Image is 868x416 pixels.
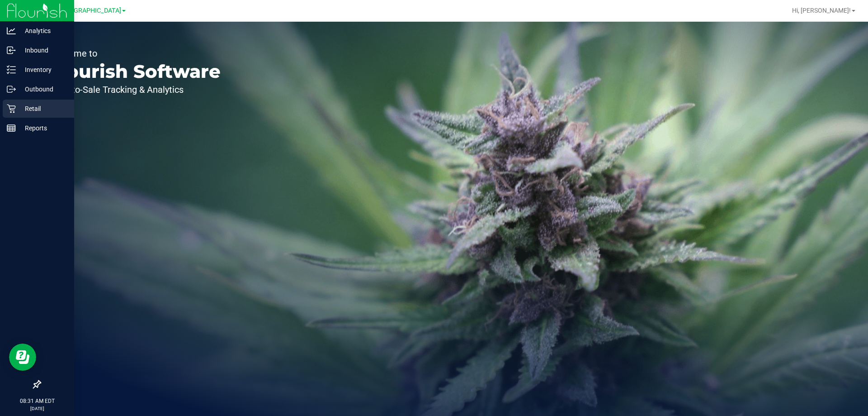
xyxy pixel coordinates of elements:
[7,46,16,55] inline-svg: Inbound
[7,104,16,113] inline-svg: Retail
[16,123,70,134] p: Reports
[4,405,70,412] p: [DATE]
[7,85,16,94] inline-svg: Outbound
[16,64,70,75] p: Inventory
[4,397,70,405] p: 08:31 AM EDT
[16,25,70,36] p: Analytics
[792,7,851,14] span: Hi, [PERSON_NAME]!
[59,7,121,14] span: [GEOGRAPHIC_DATA]
[49,62,221,81] p: Flourish Software
[7,124,16,133] inline-svg: Reports
[16,45,70,56] p: Inbound
[49,49,221,58] p: Welcome to
[7,65,16,74] inline-svg: Inventory
[9,344,36,371] iframe: Resource center
[7,26,16,35] inline-svg: Analytics
[49,85,221,94] p: Seed-to-Sale Tracking & Analytics
[16,103,70,114] p: Retail
[16,84,70,95] p: Outbound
